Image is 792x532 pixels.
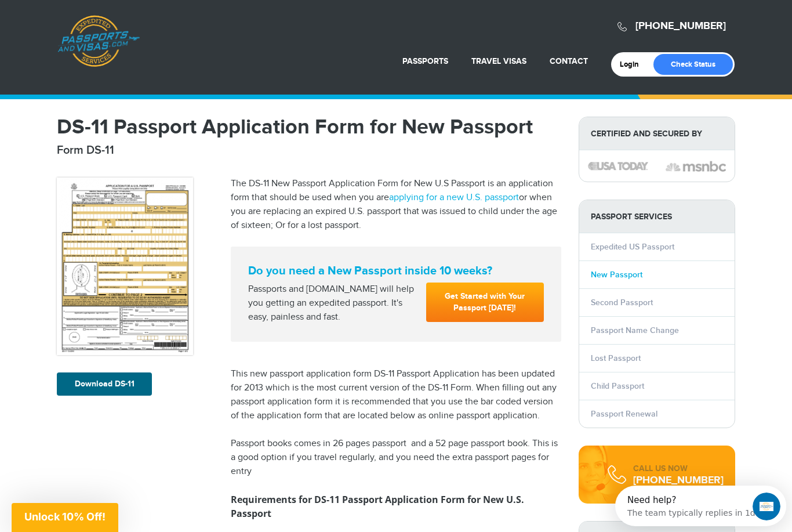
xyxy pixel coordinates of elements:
[231,437,561,479] p: Passport books comes in 26 pages passport and a 52 page passport book. This is a good option if y...
[615,486,786,526] iframe: Intercom live chat discovery launcher
[653,54,733,75] a: Check Status
[57,15,140,67] a: Passports & [DOMAIN_NAME]
[231,342,561,353] iframe: Customer reviews powered by Trustpilot
[12,10,140,19] div: Need help?
[591,325,679,335] a: Passport Name Change
[633,463,724,475] div: CALL US NOW
[231,177,561,233] p: The DS-11 New Passport Application Form for New U.S Passport is an application form that should b...
[426,283,544,322] a: Get Started with Your Passport [DATE]!
[57,143,561,157] h2: Form DS-11
[12,503,118,532] div: Unlock 10% Off!
[24,511,106,523] span: Unlock 10% Off!
[57,117,561,137] h1: DS-11 Passport Application Form for New Passport
[666,160,726,173] img: image description
[402,56,448,66] a: Passports
[591,242,674,252] a: Expedited US Passport
[591,298,653,307] a: Second Passport
[471,56,526,66] a: Travel Visas
[57,372,152,396] a: Download DS-11
[57,178,193,355] img: DS-11
[620,60,647,69] a: Login
[591,353,641,363] a: Lost Passport
[244,283,422,324] div: Passports and [DOMAIN_NAME] will help you getting an expedited passport. It's easy, painless and ...
[591,409,657,419] a: Passport Renewal
[579,117,735,150] strong: Certified and Secured by
[579,200,735,233] strong: PASSPORT SERVICES
[588,162,648,170] img: image description
[5,5,175,37] div: Open Intercom Messenger
[389,192,519,203] a: applying for a new U.S. passport
[248,264,544,278] strong: Do you need a New Passport inside 10 weeks?
[231,367,561,423] p: This new passport application form DS-11 Passport Application has been updated for 2013 which is ...
[12,19,140,31] div: The team typically replies in 1d
[550,56,588,66] a: Contact
[633,474,724,487] a: [PHONE_NUMBER]
[635,20,726,32] a: [PHONE_NUMBER]
[753,493,780,520] iframe: Intercom live chat
[591,381,644,391] a: Child Passport
[231,493,561,520] h3: Requirements for DS-11 Passport Application Form for New U.S. Passport
[591,270,642,280] a: New Passport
